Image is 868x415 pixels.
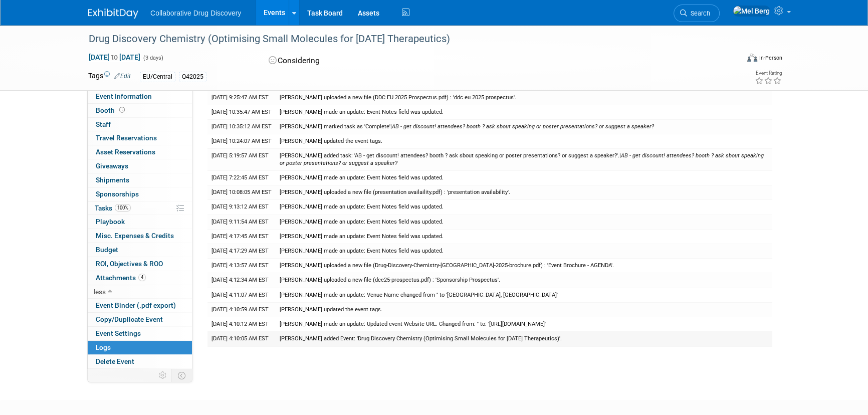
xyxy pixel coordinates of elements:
[88,285,192,299] a: less
[117,106,127,114] span: Booth not reserved yet
[207,288,276,302] td: [DATE] 4:11:07 AM EST
[88,229,192,243] a: Misc. Expenses & Credits
[96,120,111,128] span: Staff
[154,369,172,382] td: Personalize Event Tab Strip
[88,215,192,229] a: Playbook
[88,53,141,62] span: [DATE] [DATE]
[280,152,764,166] i: AB - get discount! attendees? booth ? ask sbout speaking or poster presentations? or suggest a sp...
[276,120,772,134] td: [PERSON_NAME] marked task as 'Complete'
[142,55,163,61] span: (3 days)
[88,313,192,326] a: Copy/Duplicate Event
[276,91,772,105] td: [PERSON_NAME] uploaded a new file (DDC EU 2025 Prospectus.pdf) : 'ddc eu 2025 prospectus'.
[88,145,192,159] a: Asset Reservations
[88,341,192,354] a: Logs
[88,201,192,215] a: Tasks100%
[88,131,192,145] a: Travel Reservations
[207,120,276,134] td: [DATE] 10:35:12 AM EST
[96,274,146,282] span: Attachments
[88,271,192,285] a: Attachments4
[88,118,192,131] a: Staff
[96,357,134,365] span: Delete Event
[276,302,772,317] td: [PERSON_NAME] updated the event tags.
[114,73,131,80] a: Edit
[88,159,192,173] a: Giveaways
[747,54,757,62] img: Format-Inperson.png
[679,52,782,67] div: Event Format
[266,52,487,70] div: Considering
[150,9,241,17] span: Collaborative Drug Discovery
[96,218,125,226] span: Playbook
[88,299,192,312] a: Event Binder (.pdf export)
[207,170,276,185] td: [DATE] 7:22:45 AM EST
[88,187,192,201] a: Sponsorships
[733,6,770,17] img: Mel Berg
[88,327,192,340] a: Event Settings
[207,332,276,346] td: [DATE] 4:10:05 AM EST
[96,190,139,198] span: Sponsorships
[96,148,155,156] span: Asset Reservations
[172,369,192,382] td: Toggle Event Tabs
[138,274,146,281] span: 4
[276,170,772,185] td: [PERSON_NAME] made an update: Event Notes field was updated.
[96,134,157,142] span: Travel Reservations
[276,332,772,346] td: [PERSON_NAME] added Event: 'Drug Discovery Chemistry (Optimising Small Molecules for [DATE] Thera...
[276,105,772,119] td: [PERSON_NAME] made an update: Event Notes field was updated.
[276,215,772,229] td: [PERSON_NAME] made an update: Event Notes field was updated.
[207,302,276,317] td: [DATE] 4:10:59 AM EST
[276,229,772,244] td: [PERSON_NAME] made an update: Event Notes field was updated.
[88,104,192,117] a: Booth
[207,200,276,215] td: [DATE] 9:13:12 AM EST
[390,123,654,130] span: |
[207,229,276,244] td: [DATE] 4:17:45 AM EST
[88,243,192,257] a: Budget
[207,317,276,332] td: [DATE] 4:10:12 AM EST
[140,72,175,82] div: EU/Central
[96,260,163,268] span: ROI, Objectives & ROO
[276,149,772,170] td: [PERSON_NAME] added task: 'AB - get discount! attendees? booth ? ask sbout speaking or poster pre...
[96,343,111,351] span: Logs
[759,54,782,62] div: In-Person
[96,315,163,323] span: Copy/Duplicate Event
[207,185,276,200] td: [DATE] 10:08:05 AM EST
[276,185,772,200] td: [PERSON_NAME] uploaded a new file (presentation availaility.pdf) : 'presentation availability'.
[88,90,192,103] a: Event Information
[96,92,152,100] span: Event Information
[755,71,782,76] div: Event Rating
[207,259,276,273] td: [DATE] 4:13:57 AM EST
[207,149,276,170] td: [DATE] 5:19:57 AM EST
[392,123,654,130] i: AB - get discount! attendees? booth ? ask sbout speaking or poster presentations? or suggest a sp...
[88,71,131,82] td: Tags
[207,273,276,288] td: [DATE] 4:12:34 AM EST
[88,257,192,271] a: ROI, Objectives & ROO
[674,5,720,22] a: Search
[88,9,138,19] img: ExhibitDay
[85,30,723,48] div: Drug Discovery Chemistry (Optimising Small Molecules for [DATE] Therapeutics)
[96,329,141,337] span: Event Settings
[88,355,192,368] a: Delete Event
[179,72,206,82] div: Q42025
[276,134,772,149] td: [PERSON_NAME] updated the event tags.
[207,105,276,119] td: [DATE] 10:35:47 AM EST
[96,301,176,309] span: Event Binder (.pdf export)
[687,10,710,17] span: Search
[88,173,192,187] a: Shipments
[276,273,772,288] td: [PERSON_NAME] uploaded a new file (dce25-prospectus.pdf) : 'Sponsorship Prospectus'.
[207,91,276,105] td: [DATE] 9:25:47 AM EST
[276,288,772,302] td: [PERSON_NAME] made an update: Venue Name changed from '' to '[GEOGRAPHIC_DATA], [GEOGRAPHIC_DATA]'
[276,259,772,273] td: [PERSON_NAME] uploaded a new file (Drug-Discovery-Chemistry-[GEOGRAPHIC_DATA]-2025-brochure.pdf) ...
[96,176,129,184] span: Shipments
[95,204,131,212] span: Tasks
[96,232,174,240] span: Misc. Expenses & Credits
[96,162,128,170] span: Giveaways
[276,244,772,259] td: [PERSON_NAME] made an update: Event Notes field was updated.
[110,53,119,61] span: to
[207,215,276,229] td: [DATE] 9:11:54 AM EST
[276,200,772,215] td: [PERSON_NAME] made an update: Event Notes field was updated.
[96,246,118,254] span: Budget
[280,152,764,166] span: |
[96,106,127,114] span: Booth
[115,204,131,212] span: 100%
[276,317,772,332] td: [PERSON_NAME] made an update: Updated event Website URL. Changed from: '' to: '[URL][DOMAIN_NAME]'
[207,134,276,149] td: [DATE] 10:24:07 AM EST
[207,244,276,259] td: [DATE] 4:17:29 AM EST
